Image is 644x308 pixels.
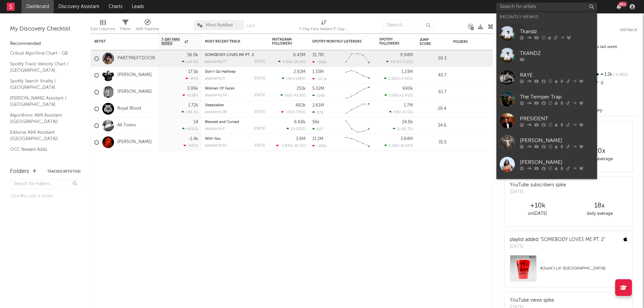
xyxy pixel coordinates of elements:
div: [DATE] [254,77,265,80]
div: 6.43M [293,53,306,57]
a: OCC Newest Adds [10,146,74,153]
span: Most Notified [206,23,233,27]
div: Don’t Go Halfway [205,70,265,74]
div: RAYE [520,71,594,79]
div: [DATE] [510,243,605,250]
span: 13k [286,77,292,81]
div: 7-Day Fans Added (7-Day Fans Added) [299,17,349,36]
div: ( ) [280,93,306,98]
div: popularity: 77 [205,60,227,64]
a: Blessed and Cursed [205,120,239,124]
div: 20 x [569,147,631,155]
a: PARTYNEXTDOOR [117,56,155,61]
div: 0 [593,79,637,88]
div: [DATE] [254,94,265,97]
svg: Chart title [342,101,373,117]
span: 2.22k [388,77,397,81]
a: With You [205,137,221,141]
a: [PERSON_NAME] [117,139,152,145]
div: ( ) [393,127,413,131]
div: -598k [312,60,327,64]
div: 2.61M [312,103,324,108]
span: +148 % [293,77,305,81]
svg: Chart title [342,50,373,67]
span: 3.05k [389,94,398,98]
div: Recently Viewed [500,13,594,21]
a: SOMEBODY LOVES ME PT. 2 [205,53,254,57]
div: on [DATE] [506,210,569,218]
div: ( ) [389,110,413,114]
div: A&R Pipeline [136,25,159,33]
div: popularity: 38 [205,110,227,114]
div: Folders [453,40,503,44]
span: -15.5 % [401,111,412,114]
span: -66.7 % [400,127,412,131]
input: Search for artists [496,3,597,11]
div: -9.29 % [182,93,198,98]
div: daily average [569,210,631,218]
span: -192 [285,111,293,114]
div: Edit Columns [91,17,115,36]
a: Editorial A&R Assistant ([GEOGRAPHIC_DATA]) [10,129,74,142]
svg: Chart title [342,84,373,101]
button: Tracked Artists(6) [47,170,80,173]
a: [PERSON_NAME] [117,72,152,78]
div: Recommended [10,40,80,48]
a: Algorithmic A&R Assistant ([GEOGRAPHIC_DATA]) [10,112,74,125]
div: 6.68k [294,120,306,124]
div: -84 % [185,76,198,81]
div: 3.8M [296,137,306,141]
div: Filters [120,25,131,33]
div: +14.8 % [182,60,198,64]
div: 35.5 [420,138,446,146]
div: popularity: 0 [205,77,225,80]
div: +10k [506,202,569,210]
div: # 2 on It’s Lit! ([GEOGRAPHIC_DATA]) [540,264,627,272]
a: TKANDZ [496,45,597,66]
div: 1.7M [404,103,413,108]
div: 18 x [569,202,631,210]
div: Edit Columns [91,25,115,33]
div: YouTube subscribers spike [510,182,566,189]
div: [DATE] [254,144,265,147]
div: ( ) [281,110,306,114]
div: Folders [10,168,29,176]
span: +4.46 % [398,77,412,81]
div: [PERSON_NAME] [520,136,594,144]
div: 251k [297,86,306,91]
div: [DATE] [254,110,265,114]
a: Spotify Search Virality / [GEOGRAPHIC_DATA] [10,77,74,91]
div: 878 [312,110,323,115]
div: Spotify Monthly Listeners [312,40,363,44]
div: Tkandz [520,27,594,36]
div: ( ) [282,76,306,81]
div: 1.23M [401,70,413,74]
a: [PERSON_NAME] Assistant / [GEOGRAPHIC_DATA] [10,95,74,108]
div: ( ) [286,127,306,131]
a: RAYE [496,66,597,88]
div: 61.7 [420,88,446,96]
a: #2onIt’s Lit! ([GEOGRAPHIC_DATA]) [505,255,632,287]
span: 2.23k [389,144,398,148]
div: 99 + [619,2,627,7]
input: Search for folders... [10,179,80,189]
div: -198k [312,144,327,148]
span: 40.1k [390,60,400,64]
button: Save [247,24,255,28]
div: 45.7 [420,71,446,79]
span: -10.4 % [293,144,305,148]
a: [PERSON_NAME] [117,89,152,95]
div: popularity: 65 [205,144,227,147]
div: Blessed and Cursed [205,120,265,124]
div: A&R Pipeline [136,17,159,36]
svg: Chart title [342,117,373,134]
a: Critical Algo/Viral Chart - GB [10,50,74,57]
div: My Discovery Checklist [10,25,80,33]
span: +2.45 % [399,94,412,98]
div: -14.1k [312,77,327,81]
div: 17.5k [188,70,198,74]
div: 3.99k [187,86,198,91]
div: 1.72k [188,103,198,108]
div: 7-Day Fans Added (7-Day Fans Added) [299,25,349,33]
div: Jump Score [420,38,436,46]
